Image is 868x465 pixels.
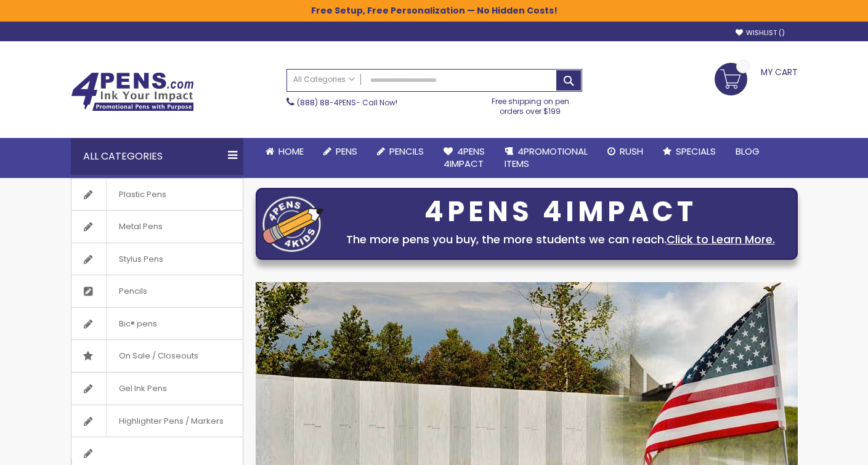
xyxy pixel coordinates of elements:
[106,275,160,307] span: Pencils
[297,97,356,108] a: (888) 88-4PENS
[256,138,314,165] a: Home
[71,373,243,405] a: Gel Ink Pens
[726,138,769,165] a: Blog
[620,145,643,158] span: Rush
[71,243,243,275] a: Stylus Pens
[262,196,324,252] img: four_pen_logo.png
[106,179,179,211] span: Plastic Pens
[367,138,434,165] a: Pencils
[336,145,357,158] span: Pens
[736,145,760,158] span: Blog
[653,138,726,165] a: Specials
[505,145,588,170] span: 4PROMOTIONAL ITEMS
[389,145,424,158] span: Pencils
[444,145,485,170] span: 4Pens 4impact
[71,179,243,211] a: Plastic Pens
[71,275,243,307] a: Pencils
[106,405,236,437] span: Highlighter Pens / Markers
[330,231,791,248] div: The more pens you buy, the more students we can reach.
[71,72,194,111] img: 4Pens Custom Pens and Promotional Products
[667,232,775,247] a: Click to Learn More.
[71,138,243,175] div: All Categories
[71,211,243,243] a: Metal Pens
[71,340,243,372] a: On Sale / Closeouts
[495,138,598,178] a: 4PROMOTIONALITEMS
[330,199,791,225] div: 4PENS 4IMPACT
[106,243,176,275] span: Stylus Pens
[479,92,582,116] div: Free shipping on pen orders over $199
[106,211,175,243] span: Metal Pens
[106,373,179,405] span: Gel Ink Pens
[434,138,495,178] a: 4Pens4impact
[106,340,211,372] span: On Sale / Closeouts
[71,405,243,437] a: Highlighter Pens / Markers
[293,75,355,84] span: All Categories
[106,308,169,340] span: Bic® pens
[287,70,361,90] a: All Categories
[676,145,716,158] span: Specials
[278,145,304,158] span: Home
[314,138,367,165] a: Pens
[598,138,653,165] a: Rush
[71,308,243,340] a: Bic® pens
[297,97,397,108] span: - Call Now!
[736,28,785,38] a: Wishlist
